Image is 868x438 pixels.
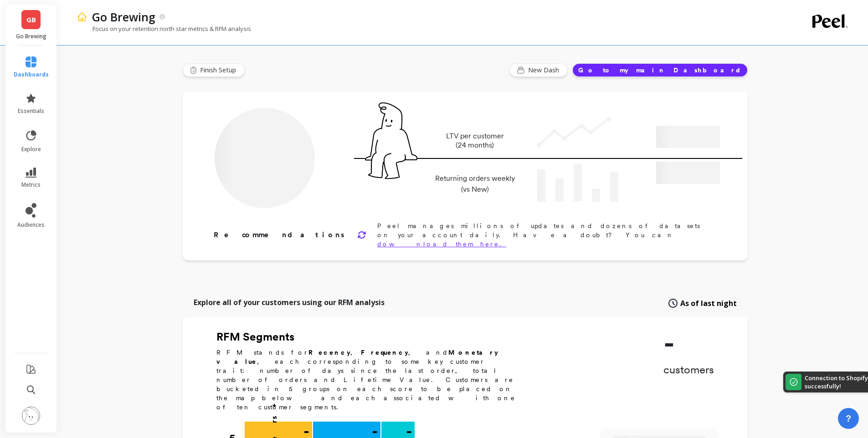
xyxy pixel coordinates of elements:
img: profile picture [22,407,40,425]
button: Go to my main Dashboard [572,63,748,77]
button: New Dash [509,63,568,77]
b: Recency [308,349,350,356]
p: Connection to Shopify was updated successfully! [721,374,832,390]
span: ? [846,412,851,425]
span: explore [21,146,41,153]
a: download them here. [377,240,507,248]
p: LTV per customer (24 months) [432,132,518,150]
p: RFM stands for , , and , each corresponding to some key customer trait: number of days since the ... [216,348,526,412]
span: essentials [18,107,44,115]
img: header icon [77,11,87,22]
img: pal seatted on line [365,102,417,179]
span: audiences [17,221,45,229]
span: New Dash [528,66,562,75]
b: Frequency [361,349,408,356]
p: Explore all of your customers using our RFM analysis [194,297,385,308]
button: ? [838,408,859,429]
p: Returning orders weekly (vs New) [432,173,518,195]
span: GB [26,15,36,25]
span: dashboards [14,71,49,78]
p: Focus on your retention north star metrics & RFM analysis [77,25,251,33]
p: Go Brewing [92,9,155,25]
span: Finish Setup [200,66,239,75]
p: Go Brewing [15,33,48,40]
p: customers [663,362,714,377]
h2: RFM Segments [216,330,526,344]
p: - [663,330,714,357]
p: Recommendations [214,229,346,240]
p: Peel manages millions of updates and dozens of datasets on your account daily. Have a doubt? You can [377,221,719,249]
button: Finish Setup [183,63,245,77]
span: As of last night [680,298,737,309]
span: metrics [21,181,41,188]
